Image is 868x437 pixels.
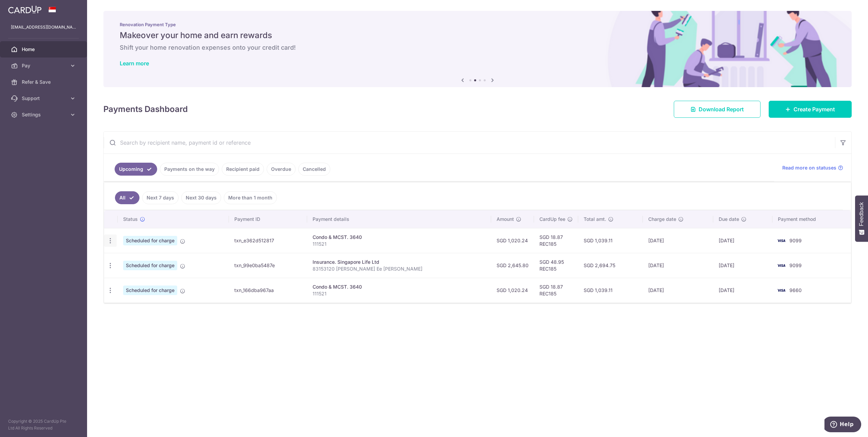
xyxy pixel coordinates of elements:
img: Bank Card [774,286,788,294]
a: Download Report [674,101,761,118]
span: Home [22,46,67,53]
td: txn_166dba967aa [229,278,307,303]
span: 9099 [789,262,802,268]
a: Upcoming [115,163,157,176]
span: Status [123,216,138,223]
td: [DATE] [643,278,713,303]
p: [EMAIL_ADDRESS][DOMAIN_NAME] [11,24,76,31]
a: More than 1 month [224,191,277,204]
td: txn_99e0ba5487e [229,253,307,278]
span: Support [22,95,67,102]
div: Insurance. Singapore Life Ltd [313,259,485,265]
td: [DATE] [713,228,772,253]
a: Overdue [267,163,296,176]
th: Payment method [772,210,851,228]
input: Search by recipient name, payment id or reference [104,132,835,153]
th: Payment ID [229,210,307,228]
span: Amount [497,216,514,223]
h6: Shift your home renovation expenses onto your credit card! [120,44,835,52]
span: Read more on statuses [782,164,836,171]
span: Scheduled for charge [123,261,177,270]
td: [DATE] [713,278,772,303]
h5: Makeover your home and earn rewards [120,30,835,41]
span: Settings [22,111,67,118]
td: SGD 2,645.80 [491,253,534,278]
td: SGD 1,020.24 [491,278,534,303]
a: All [115,191,139,204]
span: Scheduled for charge [123,236,177,245]
a: Recipient paid [222,163,264,176]
a: Create Payment [769,101,852,118]
img: Bank Card [774,261,788,270]
a: Next 30 days [181,191,221,204]
img: Bank Card [774,237,788,245]
div: Condo & MCST. 3640 [313,284,485,290]
div: Condo & MCST. 3640 [313,234,485,241]
td: SGD 18.87 REC185 [534,278,578,303]
th: Payment details [307,210,491,228]
span: 9099 [789,238,802,243]
iframe: Opens a widget where you can find more information [824,417,861,434]
td: [DATE] [643,253,713,278]
span: Download Report [699,105,744,113]
p: 111521 [313,241,485,247]
span: 9660 [789,287,802,293]
span: Charge date [648,216,676,223]
span: Refer & Save [22,79,67,85]
a: Payments on the way [160,163,219,176]
td: SGD 1,020.24 [491,228,534,253]
button: Feedback - Show survey [855,195,868,242]
span: Pay [22,62,67,69]
a: Learn more [120,60,149,67]
span: Due date [719,216,739,223]
a: Cancelled [298,163,330,176]
td: [DATE] [713,253,772,278]
span: Create Payment [794,105,835,113]
td: [DATE] [643,228,713,253]
a: Read more on statuses [782,164,843,171]
span: Feedback [858,202,865,226]
h4: Payments Dashboard [103,103,188,115]
td: SGD 48.95 REC185 [534,253,578,278]
td: txn_e362d512817 [229,228,307,253]
td: SGD 18.87 REC185 [534,228,578,253]
a: Next 7 days [142,191,179,204]
img: CardUp [8,5,41,14]
p: 111521 [313,290,485,297]
img: Renovation banner [103,11,852,87]
span: Total amt. [584,216,606,223]
td: SGD 1,039.11 [578,278,643,303]
p: Renovation Payment Type [120,22,835,27]
span: Scheduled for charge [123,286,177,295]
p: 83153120 [PERSON_NAME] Ee [PERSON_NAME] [313,265,485,272]
td: SGD 1,039.11 [578,228,643,253]
td: SGD 2,694.75 [578,253,643,278]
span: CardUp fee [539,216,565,223]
